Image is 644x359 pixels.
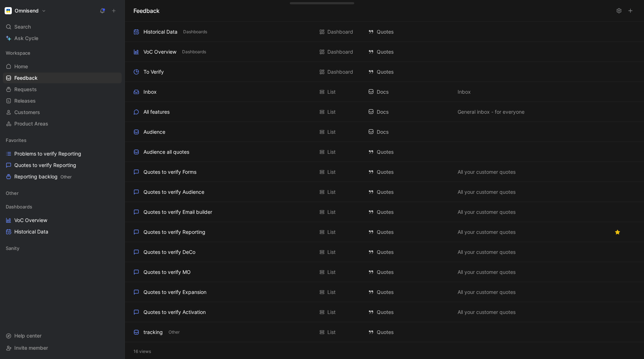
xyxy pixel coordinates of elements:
[368,48,450,56] div: Quotes
[3,188,122,201] div: Other
[3,6,48,16] button: OmnisendOmnisend
[368,168,450,176] div: Quotes
[327,28,353,36] div: Dashboard
[327,188,336,196] div: List
[125,122,644,142] div: AudienceList DocsView actions
[6,49,30,56] span: Workspace
[14,63,28,70] span: Home
[456,88,472,96] button: Inbox
[458,228,516,236] span: All your customer quotes
[6,203,32,210] span: Dashboards
[327,228,336,236] div: List
[125,222,644,242] div: Quotes to verify ReportingList QuotesAll your customer quotesView actions
[368,308,450,316] div: Quotes
[327,288,336,296] div: List
[125,102,644,122] div: All featuresList DocsGeneral inbox - for everyoneView actions
[14,97,36,104] span: Releases
[456,248,517,256] button: All your customer quotes
[458,88,471,96] span: Inbox
[143,248,195,256] div: Quotes to verify DeCo
[456,288,517,296] button: All your customer quotes
[456,228,517,236] button: All your customer quotes
[125,202,644,222] div: Quotes to verify Email builderList QuotesAll your customer quotesView actions
[143,188,204,196] div: Quotes to verify Audience
[327,328,336,336] div: List
[143,68,164,76] div: To Verify
[3,201,122,237] div: DashboardsVoC OverviewHistorical Data
[167,329,181,335] button: Other
[368,28,450,36] div: Quotes
[327,308,336,316] div: List
[368,228,450,236] div: Quotes
[368,188,450,196] div: Quotes
[327,268,336,276] div: List
[6,245,19,252] span: Sanity
[143,268,191,276] div: Quotes to verify MO
[456,308,517,316] button: All your customer quotes
[125,42,644,62] div: VoC OverviewDashboardsDashboard QuotesView actions
[125,282,644,302] div: Quotes to verify ExpansionList QuotesAll your customer quotesView actions
[183,28,207,35] span: Dashboards
[368,328,450,336] div: Quotes
[14,173,72,181] span: Reporting backlog
[368,108,450,116] div: Docs
[182,48,206,55] span: Dashboards
[458,308,516,316] span: All your customer quotes
[125,262,644,282] div: Quotes to verify MOList QuotesAll your customer quotesView actions
[456,108,526,116] button: General inbox - for everyone
[14,217,47,224] span: VoC Overview
[458,108,525,116] span: General inbox - for everyone
[3,118,122,129] a: Product Areas
[458,248,516,256] span: All your customer quotes
[456,168,517,176] button: All your customer quotes
[3,33,122,44] a: Ask Cycle
[456,188,517,196] button: All your customer quotes
[143,328,163,336] div: tracking
[3,201,122,212] div: Dashboards
[3,48,122,58] div: Workspace
[125,322,644,342] div: trackingOtherList QuotesView actions
[143,148,189,156] div: Audience all quotes
[3,73,122,83] a: Feedback
[125,162,644,182] div: Quotes to verify FormsList QuotesAll your customer quotesView actions
[327,208,336,216] div: List
[14,162,76,169] span: Quotes to verify Reporting
[14,333,42,339] span: Help center
[60,174,72,179] span: Other
[14,345,48,351] span: Invite member
[3,243,122,256] div: Sanity
[3,226,122,237] a: Historical Data
[458,208,516,216] span: All your customer quotes
[169,329,180,336] span: Other
[3,188,122,198] div: Other
[181,49,208,55] button: Dashboards
[125,242,644,262] div: Quotes to verify DeCoList QuotesAll your customer quotesView actions
[327,168,336,176] div: List
[125,142,644,162] div: Audience all quotesList QuotesView actions
[143,108,170,116] div: All features
[14,74,38,82] span: Feedback
[14,228,48,235] span: Historical Data
[456,268,517,276] button: All your customer quotes
[368,248,450,256] div: Quotes
[133,6,160,15] h1: Feedback
[458,188,516,196] span: All your customer quotes
[6,137,26,144] span: Favorites
[125,82,644,102] div: InboxList DocsInboxView actions
[458,288,516,296] span: All your customer quotes
[14,150,81,157] span: Problems to verify Reporting
[14,23,31,31] span: Search
[15,8,39,14] h1: Omnisend
[6,190,19,197] span: Other
[125,302,644,322] div: Quotes to verify ActivationList QuotesAll your customer quotesView actions
[125,182,644,202] div: Quotes to verify AudienceList QuotesAll your customer quotesView actions
[143,208,212,216] div: Quotes to verify Email builder
[143,48,176,56] div: VoC Overview
[327,128,336,136] div: List
[125,22,644,42] div: Historical DataDashboardsDashboard QuotesView actions
[14,109,40,116] span: Customers
[327,148,336,156] div: List
[368,208,450,216] div: Quotes
[143,88,157,96] div: Inbox
[368,88,450,96] div: Docs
